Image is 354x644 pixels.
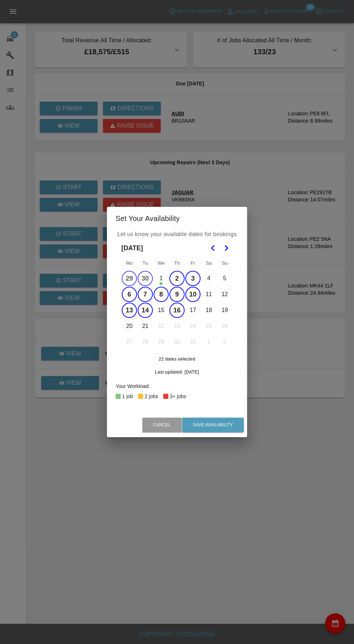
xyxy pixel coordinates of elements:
button: Tuesday, October 7th, 2025, selected [138,287,153,302]
th: Saturday [201,256,217,270]
button: Thursday, October 16th, 2025, selected [169,303,185,318]
button: Saturday, November 1st, 2025 [201,334,216,350]
button: Thursday, October 2nd, 2025, selected [169,271,185,286]
th: Wednesday [153,256,169,270]
button: Thursday, October 9th, 2025, selected [169,287,185,302]
button: Tuesday, October 28th, 2025 [138,334,153,350]
button: Thursday, October 23rd, 2025 [169,319,185,334]
button: Friday, October 10th, 2025, selected [185,287,200,302]
button: Wednesday, October 8th, 2025, selected [154,287,169,302]
div: 3+ jobs [170,392,186,401]
button: Tuesday, October 14th, 2025, selected [138,303,153,318]
table: October 2025 [121,256,233,350]
span: [DATE] [121,240,143,256]
button: Cancel [142,418,182,432]
button: Monday, September 29th, 2025, selected [122,271,137,286]
th: Tuesday [137,256,153,270]
button: Wednesday, October 29th, 2025 [154,334,169,350]
button: Wednesday, October 15th, 2025 [154,303,169,318]
button: Friday, October 17th, 2025 [185,303,200,318]
th: Monday [121,256,137,270]
button: Monday, October 6th, 2025, selected [122,287,137,302]
span: 22 dates selected [121,356,233,363]
button: Thursday, October 30th, 2025 [169,334,185,350]
button: Friday, October 31st, 2025 [185,334,200,350]
div: 1 job [122,392,133,401]
span: Last updated: [DATE] [155,370,199,375]
button: Go to the Previous Month [207,242,220,255]
h2: Set Your Availability [107,207,247,230]
button: Friday, October 24th, 2025 [185,319,200,334]
button: Wednesday, October 22nd, 2025 [154,319,169,334]
button: Monday, October 27th, 2025 [122,334,137,350]
button: Save Availability [182,418,244,432]
button: Sunday, October 26th, 2025 [217,319,232,334]
button: Monday, October 20th, 2025 [122,319,137,334]
th: Sunday [217,256,233,270]
p: Let us know your available dates for bookings [116,230,238,239]
button: Saturday, October 18th, 2025 [201,303,216,318]
div: Your Workload: [116,382,238,391]
button: Saturday, October 25th, 2025 [201,319,216,334]
button: Sunday, October 19th, 2025 [217,303,232,318]
button: Tuesday, October 21st, 2025 [138,319,153,334]
button: Friday, October 3rd, 2025, selected [185,271,200,286]
div: 2 jobs [144,392,158,401]
button: Saturday, October 11th, 2025 [201,287,216,302]
button: Monday, October 13th, 2025, selected [122,303,137,318]
button: Wednesday, October 1st, 2025 [154,271,169,286]
button: Sunday, November 2nd, 2025 [217,334,232,350]
button: Sunday, October 5th, 2025 [217,271,232,286]
button: Tuesday, September 30th, 2025, selected [138,271,153,286]
button: Saturday, October 4th, 2025 [201,271,216,286]
th: Thursday [169,256,185,270]
th: Friday [185,256,201,270]
button: Go to the Next Month [220,242,233,255]
button: Sunday, October 12th, 2025 [217,287,232,302]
